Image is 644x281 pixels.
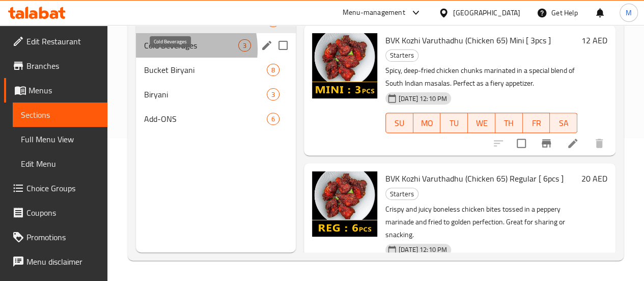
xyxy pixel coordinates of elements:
span: Menus [29,84,99,96]
button: edit [259,38,274,53]
span: Edit Restaurant [26,35,99,47]
button: TU [440,113,468,133]
span: SU [390,116,409,131]
button: WE [468,113,495,133]
span: Starters [386,188,418,200]
div: Bucket Biryani8 [136,58,296,82]
span: MO [417,116,437,131]
button: MO [413,113,441,133]
span: Sections [21,109,99,121]
p: Crispy and juicy boneless chicken bites tossed in a peppery marinade and fried to golden perfecti... [385,203,577,241]
span: BVK Kozhi Varuthadhu (Chicken 65) Regular [ 6pcs ] [385,171,564,186]
img: BVK Kozhi Varuthadhu (Chicken 65) Mini [ 3pcs ] [312,33,377,98]
span: FR [527,116,546,131]
button: Branch-specific-item [534,131,558,156]
span: Edit Menu [21,158,99,170]
p: Spicy, deep-fried chicken chunks marinated in a special blend of South Indian masalas. Perfect as... [385,64,577,90]
a: Menu disclaimer [4,249,107,274]
a: Edit menu item [567,137,579,149]
span: Choice Groups [26,182,99,194]
span: M [626,7,632,18]
a: Coupons [4,200,107,225]
a: Branches [4,54,107,78]
span: Starters [386,49,418,61]
div: items [267,64,279,76]
div: Starters [385,188,418,200]
div: items [267,113,279,125]
a: Promotions [4,225,107,249]
div: Biryani3 [136,82,296,107]
div: [GEOGRAPHIC_DATA] [453,7,520,18]
span: 3 [239,41,250,50]
img: BVK Kozhi Varuthadhu (Chicken 65) Regular [ 6pcs ] [312,171,377,237]
span: [DATE] 12:10 PM [395,94,451,104]
nav: Menu sections [136,5,296,135]
span: 6 [267,114,279,124]
span: TH [499,116,519,131]
h6: 20 AED [581,171,607,186]
a: Sections [13,103,107,127]
span: Select to update [511,133,532,154]
a: Choice Groups [4,176,107,200]
span: Branches [26,60,99,72]
span: Biryani [144,88,267,100]
span: Full Menu View [21,133,99,145]
div: items [238,39,251,52]
a: Edit Restaurant [4,29,107,54]
span: 8 [267,65,279,75]
span: [DATE] 12:10 PM [395,245,451,254]
span: SA [554,116,573,131]
button: SU [385,113,413,133]
span: BVK Kozhi Varuthadhu (Chicken 65) Mini [ 3pcs ] [385,33,551,48]
div: Cold Beverages3edit [136,33,296,58]
button: SA [550,113,577,133]
a: Menus [4,78,107,103]
div: Add-ONS6 [136,107,296,131]
h6: 12 AED [581,33,607,47]
a: Full Menu View [13,127,107,151]
span: Cold Beverages [144,39,238,52]
span: Menu disclaimer [26,256,99,268]
div: items [267,88,279,100]
span: WE [472,116,491,131]
span: TU [444,116,464,131]
span: Promotions [26,231,99,243]
a: Edit Menu [13,151,107,176]
div: Starters [385,49,418,62]
span: Coupons [26,207,99,219]
span: Add-ONS [144,113,267,125]
div: Menu-management [343,7,405,19]
span: Bucket Biryani [144,64,267,76]
button: FR [523,113,550,133]
button: TH [495,113,523,133]
span: 3 [267,90,279,99]
button: delete [587,131,611,156]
